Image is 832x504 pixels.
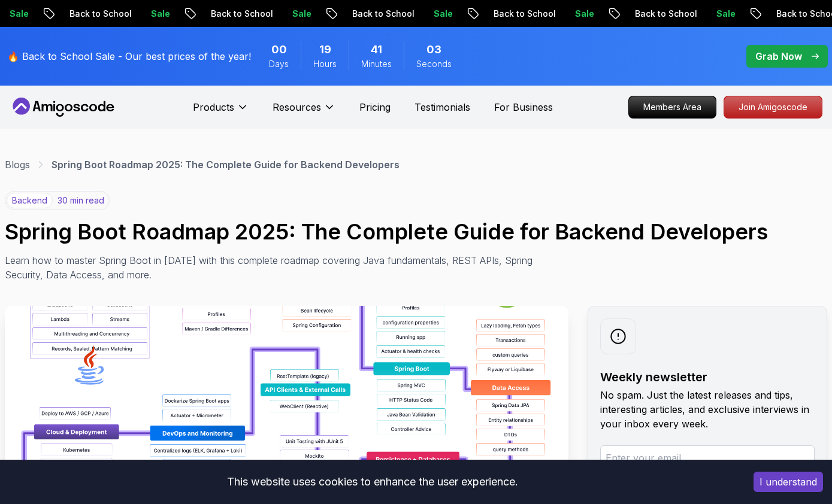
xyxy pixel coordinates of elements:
[273,100,335,124] button: Resources
[371,41,382,58] span: 41 Minutes
[625,8,706,20] p: Back to School
[755,49,802,63] p: Grab Now
[59,8,141,20] p: Back to School
[52,157,400,172] p: Spring Boot Roadmap 2025: The Complete Guide for Backend Developers
[7,49,251,63] p: 🔥 Back to School Sale - Our best prices of the year!
[5,253,541,282] p: Learn how to master Spring Boot in [DATE] with this complete roadmap covering Java fundamentals, ...
[5,220,827,244] h1: Spring Boot Roadmap 2025: The Complete Guide for Backend Developers
[342,8,423,20] p: Back to School
[58,195,104,207] p: 30 min read
[7,193,53,208] p: backend
[600,388,815,431] p: No spam. Just the latest releases and tips, interesting articles, and exclusive interviews in you...
[423,8,462,20] p: Sale
[483,8,565,20] p: Back to School
[426,41,441,58] span: 3 Seconds
[494,100,553,114] a: For Business
[313,58,337,70] span: Hours
[271,41,287,58] span: 0 Days
[724,96,822,118] p: Join Amigoscode
[415,100,470,114] a: Testimonials
[600,369,815,385] h2: Weekly newsletter
[565,8,603,20] p: Sale
[600,445,815,470] input: Enter your email
[201,8,282,20] p: Back to School
[5,157,30,172] a: Blogs
[269,58,289,70] span: Days
[361,58,392,70] span: Minutes
[629,96,716,118] p: Members Area
[9,469,736,495] div: This website uses cookies to enhance the user experience.
[193,100,249,124] button: Products
[319,41,331,58] span: 19 Hours
[628,96,716,119] a: Members Area
[193,100,234,114] p: Products
[273,100,321,114] p: Resources
[141,8,179,20] p: Sale
[416,58,452,70] span: Seconds
[359,100,391,114] a: Pricing
[282,8,320,20] p: Sale
[754,472,823,492] button: Accept cookies
[724,96,822,119] a: Join Amigoscode
[706,8,745,20] p: Sale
